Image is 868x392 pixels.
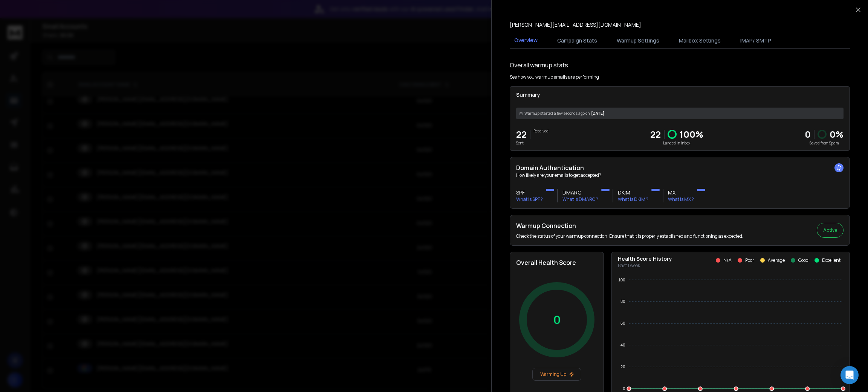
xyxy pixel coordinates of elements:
tspan: 40 [620,343,625,347]
p: What is DMARC ? [562,196,598,202]
tspan: 0 [623,386,625,391]
button: Mailbox Settings [674,32,725,49]
p: Saved from Spam [805,140,844,146]
p: 0 [553,313,561,327]
p: Past 1 week [618,263,672,269]
p: Warming Up [536,371,578,377]
button: Active [817,223,844,238]
span: Warmup started a few seconds ago on [524,111,590,116]
p: What is SPF ? [516,196,543,202]
p: Summary [516,91,844,99]
h3: MX [668,189,694,196]
p: Received [533,128,549,134]
strong: 0 [805,128,811,140]
p: Average [768,257,785,263]
tspan: 60 [620,321,625,325]
p: 22 [516,128,527,140]
h3: DMARC [562,189,598,196]
p: 100 % [680,128,703,140]
p: N/A [723,257,732,263]
h2: Overall Health Score [516,258,598,267]
p: Sent [516,140,527,146]
tspan: 80 [620,299,625,304]
p: Good [798,257,808,263]
button: Overview [510,32,542,49]
p: What is MX ? [668,196,694,202]
p: Check the status of your warmup connection. Ensure that it is properly established and functionin... [516,233,743,239]
p: 22 [650,128,661,140]
h2: Warmup Connection [516,221,743,230]
h2: Domain Authentication [516,163,844,172]
p: How likely are your emails to get accepted? [516,172,844,178]
button: IMAP/ SMTP [736,32,776,49]
h3: DKIM [618,189,648,196]
div: Open Intercom Messenger [840,366,859,384]
p: [PERSON_NAME][EMAIL_ADDRESS][DOMAIN_NAME] [510,21,641,29]
button: Campaign Stats [553,32,602,49]
tspan: 20 [620,365,625,369]
tspan: 100 [618,278,625,282]
p: Poor [745,257,754,263]
h1: Overall warmup stats [510,61,568,70]
h3: SPF [516,189,543,196]
div: [DATE] [516,108,844,119]
p: Health Score History [618,255,672,263]
button: Warmup Settings [612,32,664,49]
p: What is DKIM ? [618,196,648,202]
p: See how you warmup emails are performing [510,74,599,80]
p: Landed in Inbox [650,140,703,146]
p: 0 % [830,128,844,140]
p: Excellent [822,257,840,263]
